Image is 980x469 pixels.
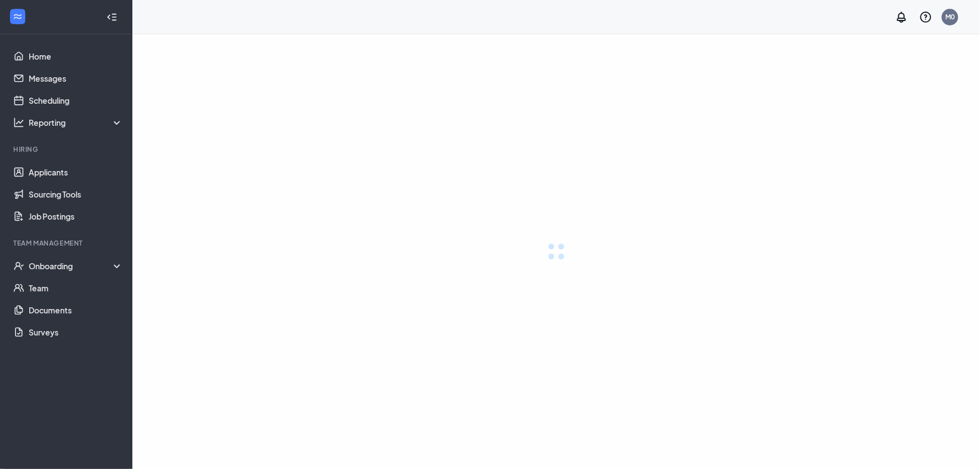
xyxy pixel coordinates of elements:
[895,10,908,24] svg: Notifications
[29,299,123,321] a: Documents
[13,238,121,248] div: Team Management
[13,260,24,271] svg: UserCheck
[29,45,123,67] a: Home
[29,67,123,89] a: Messages
[29,161,123,183] a: Applicants
[13,145,121,154] div: Hiring
[29,205,123,227] a: Job Postings
[29,89,123,111] a: Scheduling
[29,277,123,299] a: Team
[946,12,955,22] div: M0
[13,117,24,128] svg: Analysis
[106,12,117,23] svg: Collapse
[29,260,124,271] div: Onboarding
[29,321,123,343] a: Surveys
[29,183,123,205] a: Sourcing Tools
[12,11,23,22] svg: WorkstreamLogo
[29,117,124,128] div: Reporting
[919,10,933,24] svg: QuestionInfo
